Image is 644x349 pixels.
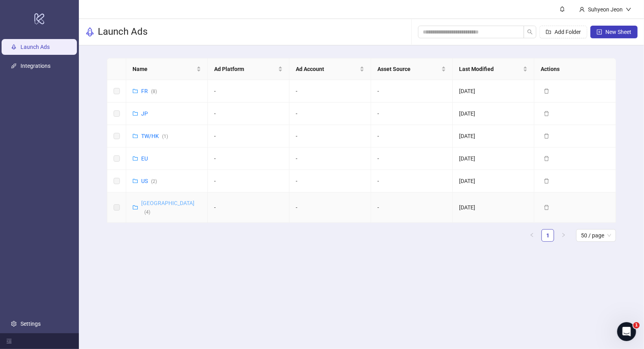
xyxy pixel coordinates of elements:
span: menu-fold [6,338,12,344]
td: - [289,192,371,223]
span: Last Modified [459,65,521,73]
li: Next Page [557,229,570,242]
td: - [371,103,453,125]
a: Settings [21,321,41,327]
td: [DATE] [453,147,534,170]
span: folder [133,156,138,161]
button: New Sheet [590,26,638,38]
th: Last Modified [453,58,534,80]
a: EU [141,155,148,162]
button: right [557,229,570,242]
span: Asset Source [377,65,440,73]
span: plus-square [597,29,602,35]
td: - [371,80,453,103]
a: 1 [542,230,554,241]
li: 1 [541,229,554,242]
iframe: Intercom live chat [617,322,636,341]
td: - [371,125,453,147]
th: Actions [534,58,616,80]
span: ( 8 ) [151,89,157,94]
a: JP [141,110,148,117]
td: - [289,80,371,103]
span: ( 1 ) [162,134,168,139]
span: delete [544,88,549,94]
span: rocket [85,27,95,37]
h3: Launch Ads [98,26,147,38]
span: ( 2 ) [151,179,157,184]
td: - [208,170,289,192]
span: New Sheet [605,29,631,35]
a: Launch Ads [21,44,50,50]
td: - [289,147,371,170]
span: Name [133,65,195,73]
td: - [289,103,371,125]
td: - [289,125,371,147]
span: folder [133,111,138,116]
th: Name [126,58,208,80]
td: - [208,147,289,170]
div: Suhyeon Jeon [585,5,626,14]
a: TW/HK(1) [141,133,168,139]
span: bell [560,6,565,12]
span: right [561,233,566,237]
button: left [526,229,538,242]
span: 50 / page [581,230,611,241]
span: folder [133,88,138,94]
span: delete [544,178,549,184]
a: FR(8) [141,88,157,94]
span: folder [133,133,138,139]
span: Ad Account [296,65,358,73]
span: delete [544,133,549,139]
span: delete [544,111,549,116]
a: Integrations [21,63,50,69]
div: Page Size [576,229,616,242]
span: ( 4 ) [144,209,150,215]
td: [DATE] [453,103,534,125]
span: folder [133,178,138,184]
td: [DATE] [453,192,534,223]
td: - [208,192,289,223]
span: user [579,7,585,12]
span: delete [544,205,549,210]
td: - [289,170,371,192]
a: US(2) [141,178,157,184]
span: 1 [633,322,640,328]
li: Previous Page [526,229,538,242]
th: Asset Source [371,58,453,80]
span: Add Folder [554,29,581,35]
span: folder [133,205,138,210]
a: [GEOGRAPHIC_DATA](4) [141,200,194,215]
th: Ad Account [289,58,371,80]
span: down [626,7,631,12]
td: [DATE] [453,80,534,103]
button: Add Folder [539,26,587,38]
td: - [208,103,289,125]
span: search [527,29,533,35]
td: - [208,80,289,103]
span: delete [544,156,549,161]
span: folder-add [546,29,551,35]
td: [DATE] [453,170,534,192]
td: [DATE] [453,125,534,147]
td: - [371,147,453,170]
span: Ad Platform [214,65,276,73]
td: - [371,192,453,223]
td: - [208,125,289,147]
td: - [371,170,453,192]
th: Ad Platform [208,58,289,80]
span: left [530,233,534,237]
